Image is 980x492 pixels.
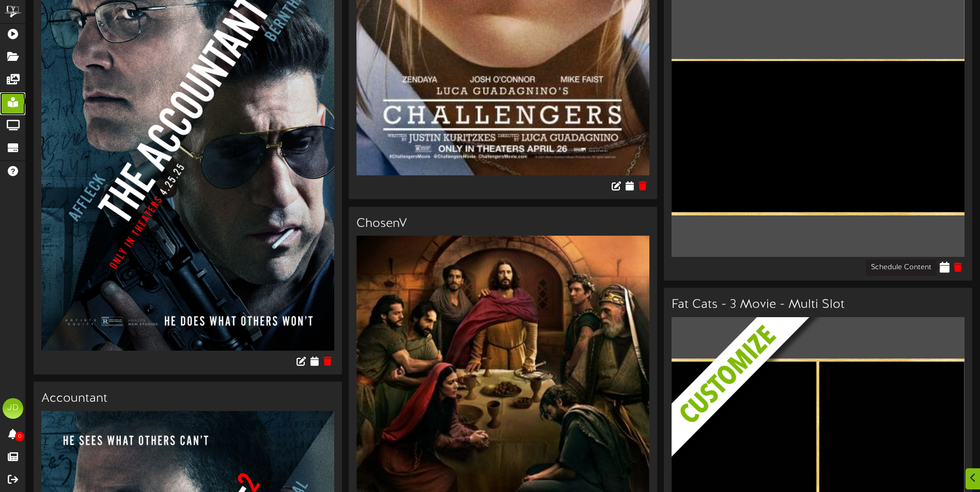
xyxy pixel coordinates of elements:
[3,398,23,419] div: JD
[356,217,649,231] h3: ChosenV
[672,298,965,311] h3: Fat Cats - 3 Movie - Multi Slot
[41,392,334,405] h3: Accountant
[15,432,24,441] span: 0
